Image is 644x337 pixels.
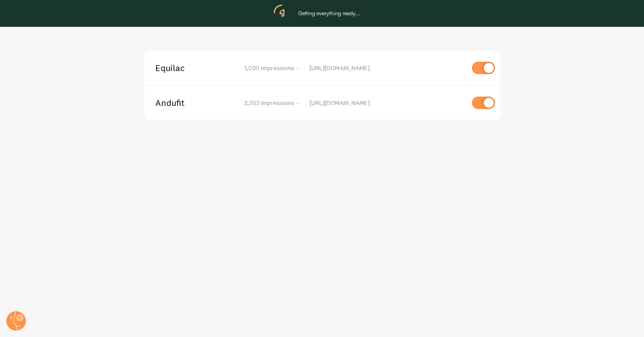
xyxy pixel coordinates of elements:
[155,99,227,107] span: Andufit
[244,99,299,107] span: 2,352 Impressions -
[244,64,299,72] span: 1,020 Impressions -
[155,64,227,72] span: Equilac
[309,64,464,72] div: [URL][DOMAIN_NAME]
[309,99,464,107] div: [URL][DOMAIN_NAME]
